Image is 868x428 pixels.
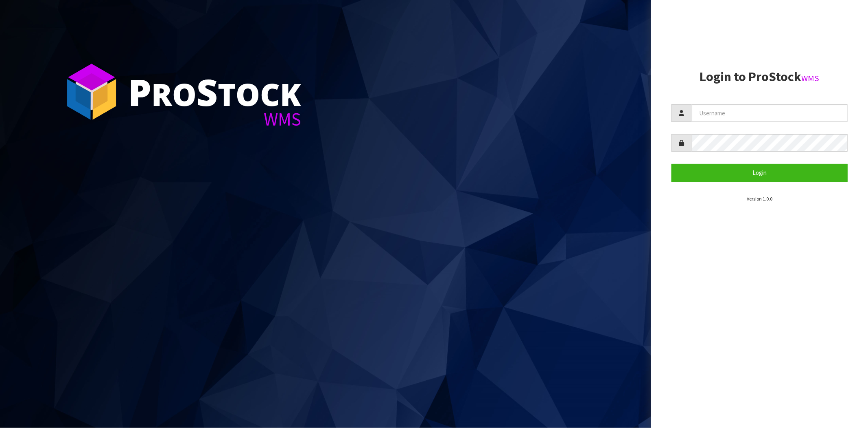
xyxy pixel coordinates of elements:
span: P [128,67,151,117]
div: ro tock [128,73,301,110]
small: WMS [801,73,819,84]
input: Username [692,104,848,122]
button: Login [671,164,848,181]
small: Version 1.0.0 [747,196,772,202]
span: S [197,67,218,117]
img: ProStock Cube [61,61,122,122]
div: WMS [128,110,301,128]
h2: Login to ProStock [671,70,848,84]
